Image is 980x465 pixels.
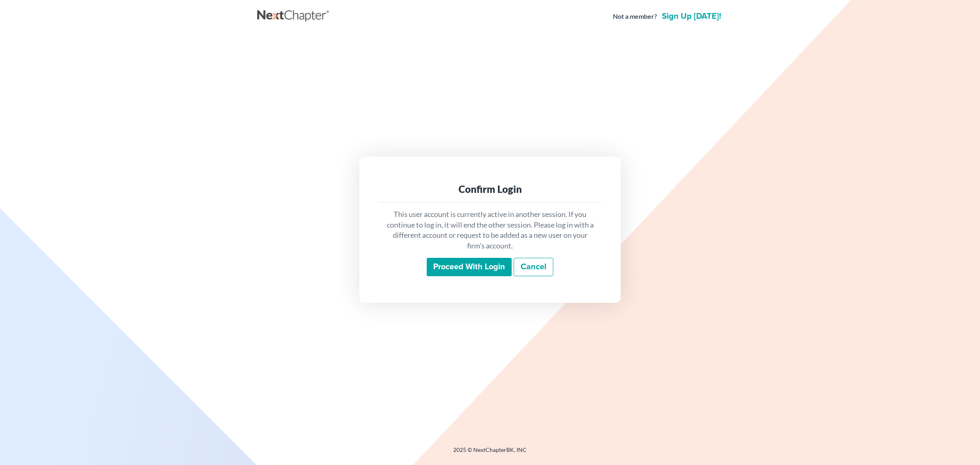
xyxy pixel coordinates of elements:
[385,209,595,251] p: This user account is currently active in another session. If you continue to log in, it will end ...
[257,446,723,461] div: 2025 © NextChapterBK, INC
[660,12,723,20] a: Sign up [DATE]!
[514,258,553,277] a: Cancel
[427,258,512,277] input: Proceed with login
[385,183,595,196] div: Confirm Login
[613,12,657,21] strong: Not a member?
